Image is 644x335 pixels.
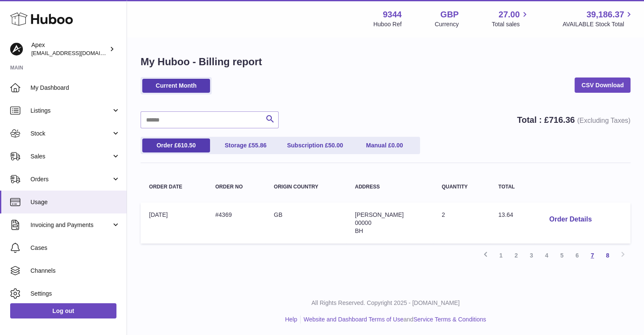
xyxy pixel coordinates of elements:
[31,41,108,57] div: Apex
[433,202,490,244] td: 2
[575,78,630,93] a: CSV Download
[413,316,486,323] a: Service Terms & Conditions
[141,202,207,244] td: [DATE]
[498,9,520,20] span: 27.00
[524,248,539,263] a: 3
[435,20,459,28] div: Currency
[355,211,404,218] span: [PERSON_NAME]
[562,20,634,28] span: AVAILABLE Stock Total
[265,176,346,198] th: Origin Country
[30,267,120,275] span: Channels
[585,248,600,263] a: 7
[30,244,120,252] span: Cases
[265,202,346,244] td: GB
[490,176,534,198] th: Total
[328,142,343,149] span: 50.00
[373,20,402,28] div: Huboo Ref
[492,9,529,28] a: 27.00 Total sales
[351,138,418,152] a: Manual £0.00
[600,248,615,263] a: 8
[30,175,111,183] span: Orders
[207,202,265,244] td: #4369
[383,9,402,20] strong: 9344
[440,9,459,20] strong: GBP
[355,227,363,234] span: BH
[30,221,111,229] span: Invoicing and Payments
[30,107,111,115] span: Listings
[142,138,210,152] a: Order £610.50
[30,198,120,206] span: Usage
[141,176,207,198] th: Order Date
[142,79,210,93] a: Current Month
[141,55,630,69] h1: My Huboo - Billing report
[252,142,266,149] span: 55.86
[30,290,120,298] span: Settings
[31,50,124,56] span: [EMAIL_ADDRESS][DOMAIN_NAME]
[509,248,524,263] a: 2
[212,138,279,152] a: Storage £55.86
[10,43,23,55] img: hello@apexsox.com
[549,115,575,125] span: 716.36
[562,9,634,28] a: 39,186.37 AVAILABLE Stock Total
[542,211,598,228] button: Order Details
[285,316,297,323] a: Help
[30,152,111,161] span: Sales
[281,138,349,152] a: Subscription £50.00
[301,316,486,324] li: and
[498,211,513,218] span: 13.64
[30,130,111,138] span: Stock
[207,176,265,198] th: Order no
[355,219,371,226] span: 00000
[493,248,509,263] a: 1
[30,84,120,92] span: My Dashboard
[10,303,116,318] a: Log out
[586,9,624,20] span: 39,186.37
[577,117,630,124] span: (Excluding Taxes)
[569,248,585,263] a: 6
[554,248,569,263] a: 5
[304,316,404,323] a: Website and Dashboard Terms of Use
[492,20,529,28] span: Total sales
[517,115,630,125] strong: Total : £
[134,299,637,307] p: All Rights Reserved. Copyright 2025 - [DOMAIN_NAME]
[177,142,196,149] span: 610.50
[346,176,433,198] th: Address
[433,176,490,198] th: Quantity
[539,248,554,263] a: 4
[391,142,403,149] span: 0.00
